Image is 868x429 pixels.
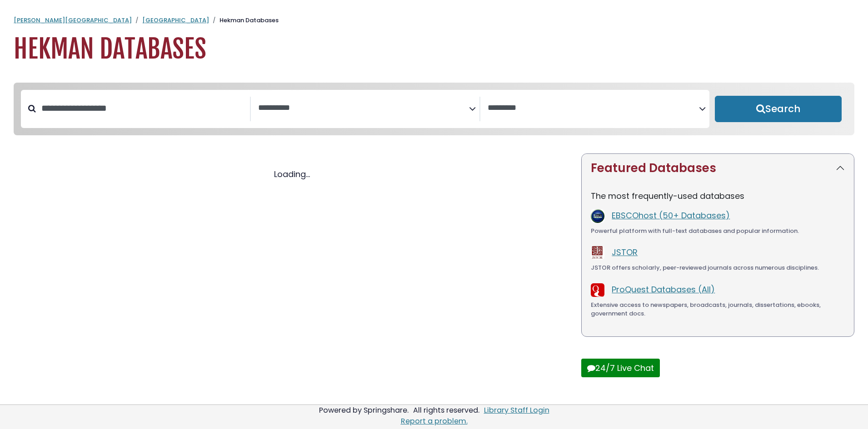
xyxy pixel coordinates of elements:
div: Powered by Springshare. [318,405,410,415]
a: Library Staff Login [484,405,549,415]
textarea: Search [258,104,469,113]
nav: breadcrumb [14,16,854,25]
button: Submit for Search Results [715,96,842,122]
a: [GEOGRAPHIC_DATA] [142,16,209,25]
a: [PERSON_NAME][GEOGRAPHIC_DATA] [14,16,132,25]
textarea: Search [488,104,699,113]
div: Powerful platform with full-text databases and popular information. [591,227,845,236]
p: The most frequently-used databases [591,190,845,202]
a: JSTOR [612,247,638,258]
button: Featured Databases [582,154,854,182]
input: Search database by title or keyword [36,101,250,116]
a: EBSCOhost (50+ Databases) [612,210,730,221]
button: 24/7 Live Chat [581,359,660,377]
div: All rights reserved. [412,405,481,415]
div: Extensive access to newspapers, broadcasts, journals, dissertations, ebooks, government docs. [591,301,845,318]
div: Loading... [14,168,570,180]
a: Report a problem. [401,416,468,426]
li: Hekman Databases [209,16,279,25]
a: ProQuest Databases (All) [612,284,715,295]
div: JSTOR offers scholarly, peer-reviewed journals across numerous disciplines. [591,263,845,272]
nav: Search filters [14,83,854,135]
h1: Hekman Databases [14,34,854,64]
